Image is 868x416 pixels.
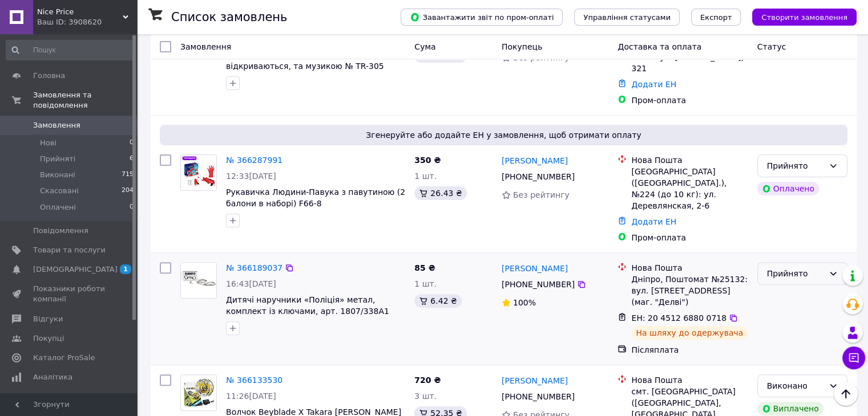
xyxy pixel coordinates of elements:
[617,42,701,51] span: Доставка та оплата
[33,120,80,130] span: Замовлення
[37,17,137,27] div: Ваш ID: 3908620
[226,156,282,165] a: № 366287991
[631,95,748,106] div: Пром-оплата
[414,172,437,181] span: 1 шт.
[499,169,577,185] div: [PHONE_NUMBER]
[414,391,437,401] span: 3 шт.
[513,190,570,199] span: Без рейтингу
[757,402,823,415] div: Виплачено
[180,262,217,299] a: Фото товару
[741,12,857,21] a: Створити замовлення
[40,154,75,164] span: Прийняті
[6,40,135,60] input: Пошук
[226,279,276,288] span: 16:43[DATE]
[499,389,577,405] div: [PHONE_NUMBER]
[631,374,748,386] div: Нова Пошта
[631,274,748,308] div: Дніпро, Поштомат №25132: вул. [STREET_ADDRESS] (маг. "Делві")
[164,129,843,141] span: Згенеруйте або додайте ЕН у замовлення, щоб отримати оплату
[33,314,63,324] span: Відгуки
[631,313,726,323] span: ЕН: 20 4512 6880 0718
[401,9,563,26] button: Завантажити звіт по пром-оплаті
[752,9,857,26] button: Створити замовлення
[130,202,134,213] span: 0
[414,294,461,308] div: 6.42 ₴
[33,391,106,412] span: Управління сайтом
[40,202,76,213] span: Оплачені
[33,264,118,275] span: [DEMOGRAPHIC_DATA]
[226,187,405,208] a: Рукавичка Людини-Павука з павутиною (2 балони в наборі) F66-8
[181,377,216,409] img: Фото товару
[767,160,824,172] div: Прийнято
[631,344,748,356] div: Післяплата
[631,217,676,226] a: Додати ЕН
[33,284,106,304] span: Показники роботи компанії
[574,9,680,26] button: Управління статусами
[181,263,216,298] img: Фото товару
[120,264,131,274] span: 1
[226,376,282,385] a: № 366133530
[226,391,276,401] span: 11:26[DATE]
[767,267,824,280] div: Прийнято
[130,154,134,164] span: 6
[414,156,441,165] span: 350 ₴
[834,382,858,406] button: Наверх
[33,245,106,255] span: Товари та послуги
[226,172,276,181] span: 12:33[DATE]
[414,186,466,200] div: 26.43 ₴
[414,376,441,385] span: 720 ₴
[842,346,865,369] button: Чат з покупцем
[226,295,389,316] a: Дитячі наручники «Поліція» метал, комплект із ключами, арт. 1807/338A1
[631,232,748,243] div: Пром-оплата
[180,42,231,51] span: Замовлення
[40,138,56,148] span: Нові
[33,353,95,363] span: Каталог ProSale
[33,226,88,236] span: Повідомлення
[171,10,287,24] h1: Список замовлень
[757,42,786,51] span: Статус
[631,326,748,340] div: На шляху до одержувача
[631,262,748,274] div: Нова Пошта
[130,138,134,148] span: 0
[513,298,536,307] span: 100%
[631,80,676,89] a: Додати ЕН
[33,90,137,111] span: Замовлення та повідомлення
[761,13,847,22] span: Створити замовлення
[631,166,748,211] div: [GEOGRAPHIC_DATA] ([GEOGRAPHIC_DATA].), №224 (до 10 кг): ул. Деревлянская, 2-6
[33,71,65,81] span: Головна
[691,9,741,26] button: Експорт
[583,13,671,22] span: Управління статусами
[502,42,542,51] span: Покупець
[122,170,134,180] span: 715
[410,12,554,22] span: Завантажити звіт по пром-оплаті
[414,42,435,51] span: Cума
[40,170,75,180] span: Виконані
[33,333,64,344] span: Покупці
[180,154,217,191] a: Фото товару
[414,279,437,288] span: 1 шт.
[757,182,819,195] div: Оплачено
[37,7,123,17] span: Nice Price
[180,374,217,411] a: Фото товару
[40,186,79,196] span: Скасовані
[226,263,282,272] a: № 366189037
[499,276,577,292] div: [PHONE_NUMBER]
[767,380,824,392] div: Виконано
[502,375,568,386] a: [PERSON_NAME]
[502,155,568,166] a: [PERSON_NAME]
[631,154,748,166] div: Нова Пошта
[33,372,72,382] span: Аналітика
[502,263,568,274] a: [PERSON_NAME]
[122,186,134,196] span: 204
[700,13,732,22] span: Експорт
[414,263,435,272] span: 85 ₴
[181,155,216,190] img: Фото товару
